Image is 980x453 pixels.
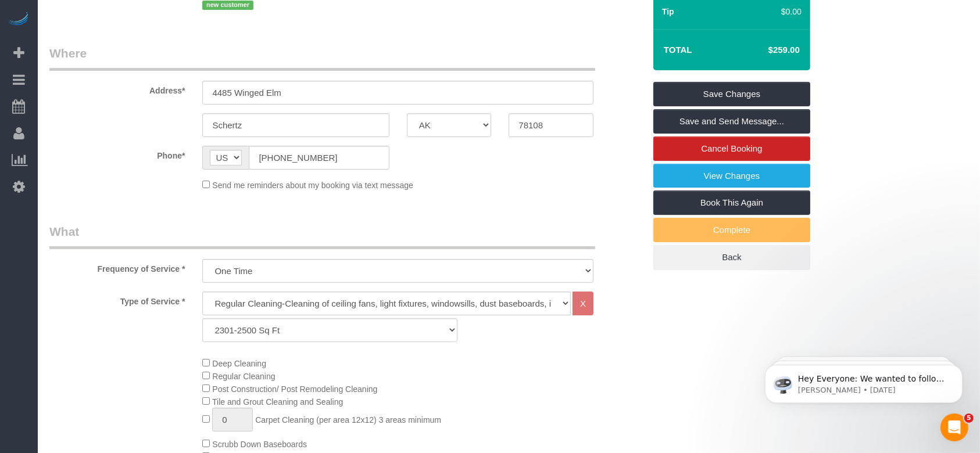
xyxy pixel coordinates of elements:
legend: What [49,223,595,249]
span: Tile and Grout Cleaning and Sealing [212,397,343,407]
a: Save and Send Message... [653,109,810,134]
p: Message from Ellie, sent 3d ago [51,45,201,55]
span: new customer [202,1,253,10]
a: View Changes [653,164,810,188]
iframe: Intercom notifications message [747,340,980,422]
label: Phone* [41,146,194,161]
label: Type of Service * [41,292,194,307]
span: Send me reminders about my booking via text message [212,181,413,190]
span: Carpet Cleaning (per area 12x12) 3 areas minimum [255,415,441,425]
input: Zip Code* [509,113,593,137]
a: Book This Again [653,190,810,215]
a: Save Changes [653,82,810,106]
label: Tip [662,6,674,17]
div: $0.00 [747,6,802,17]
legend: Where [49,45,595,71]
a: Cancel Booking [653,136,810,161]
span: Scrubb Down Baseboards [212,440,307,449]
span: Regular Cleaning [212,372,275,381]
a: Back [653,245,810,269]
label: Frequency of Service * [41,259,194,275]
strong: Total [664,45,692,55]
span: 5 [964,414,974,423]
input: Phone* [249,146,389,170]
iframe: Intercom live chat [940,414,968,441]
span: Post Construction/ Post Remodeling Cleaning [212,384,377,394]
span: Hey Everyone: We wanted to follow up and let you know we have been closely monitoring the account... [51,34,199,159]
img: Automaid Logo [7,12,30,28]
span: Deep Cleaning [212,359,266,368]
h4: $259.00 [734,45,800,55]
label: Address* [41,81,194,96]
input: City* [202,113,389,137]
